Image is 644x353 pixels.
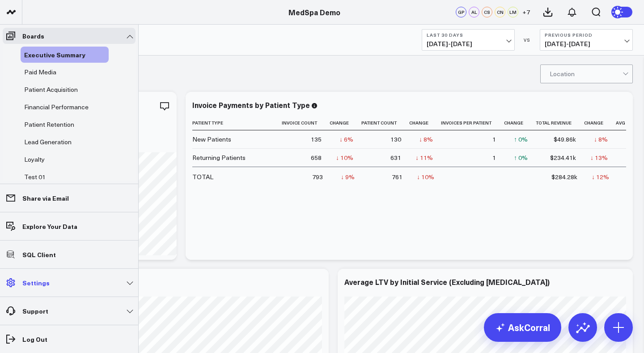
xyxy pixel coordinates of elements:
[495,7,505,17] div: CN
[22,194,69,202] p: Share via Email
[24,138,72,146] a: Lead Generation
[22,251,56,258] p: SQL Client
[192,100,310,110] div: Invoice Payments by Patient Type
[24,156,45,163] a: Loyalty
[415,153,433,162] div: ↓ 11%
[339,135,353,144] div: ↓ 6%
[392,172,402,181] div: 761
[344,277,550,287] div: Average LTV by Initial Service (Excluding [MEDICAL_DATA])
[390,153,401,162] div: 631
[469,7,479,17] div: AL
[441,116,504,130] th: Invoices Per Patient
[521,7,531,17] button: +7
[545,32,628,38] b: Previous Period
[192,172,213,181] div: TOTAL
[312,172,323,181] div: 793
[551,172,577,181] div: $284.28k
[24,173,46,181] a: Test 01
[282,116,330,130] th: Invoice Count
[514,135,528,144] div: ↑ 0%
[427,32,510,38] b: Last 30 Days
[492,135,496,144] div: 1
[24,68,56,76] span: Paid Media
[456,7,466,17] div: GP
[22,307,48,314] p: Support
[545,40,628,47] span: [DATE] - [DATE]
[22,32,44,39] p: Boards
[3,331,136,347] a: Log Out
[24,51,85,58] a: Executive Summary
[24,86,78,93] a: Patient Acquisition
[288,7,340,17] a: MedSpa Demo
[341,172,355,181] div: ↓ 9%
[592,172,609,181] div: ↓ 12%
[336,153,353,162] div: ↓ 10%
[22,336,47,343] p: Log Out
[24,121,74,128] a: Patient Retention
[550,153,576,162] div: $234.41k
[24,172,46,181] span: Test 01
[417,172,434,181] div: ↓ 10%
[311,153,322,162] div: 658
[3,246,136,263] a: SQL Client
[22,279,50,286] p: Settings
[24,138,72,146] span: Lead Generation
[422,29,515,51] button: Last 30 Days[DATE]-[DATE]
[584,116,616,130] th: Change
[192,116,282,130] th: Patient Type
[419,135,433,144] div: ↓ 8%
[192,135,231,144] div: New Patients
[482,7,492,17] div: CS
[24,50,85,59] span: Executive Summary
[24,85,78,94] span: Patient Acquisition
[361,116,409,130] th: Patient Count
[522,9,530,15] span: + 7
[311,135,322,144] div: 135
[519,37,535,43] div: VS
[22,223,77,230] p: Explore Your Data
[536,116,584,130] th: Total Revenue
[427,40,510,47] span: [DATE] - [DATE]
[330,116,361,130] th: Change
[24,120,74,129] span: Patient Retention
[24,103,89,111] a: Financial Performance
[24,69,56,76] a: Paid Media
[594,135,608,144] div: ↓ 8%
[504,116,536,130] th: Change
[24,103,89,111] span: Financial Performance
[390,135,401,144] div: 130
[24,155,45,164] span: Loyalty
[554,135,576,144] div: $49.86k
[540,29,633,51] button: Previous Period[DATE]-[DATE]
[484,313,561,342] a: AskCorral
[590,153,608,162] div: ↓ 13%
[192,153,246,162] div: Returning Patients
[514,153,528,162] div: ↑ 0%
[492,153,496,162] div: 1
[409,116,441,130] th: Change
[508,7,518,17] div: LM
